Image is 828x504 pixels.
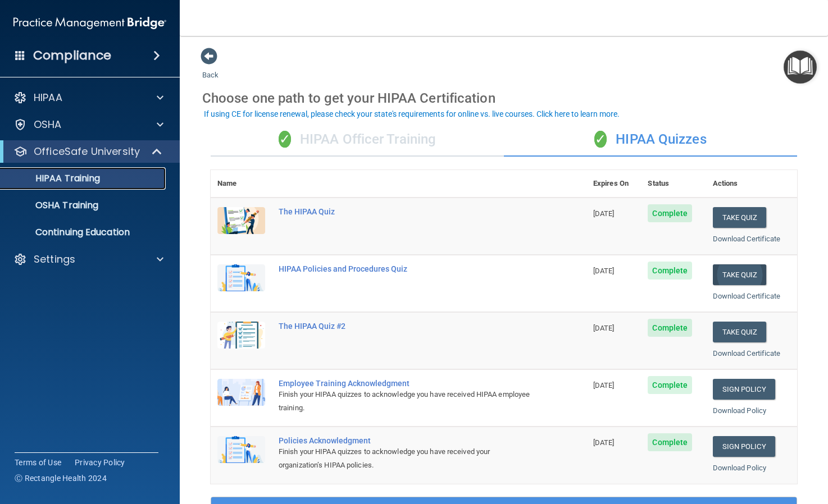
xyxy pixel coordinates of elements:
[641,170,706,198] th: Status
[7,200,98,211] p: OSHA Training
[7,227,161,238] p: Continuing Education
[13,253,163,266] a: Settings
[33,48,111,63] h4: Compliance
[202,57,219,79] a: Back
[34,118,62,131] p: OSHA
[34,91,62,104] p: HIPAA
[15,457,61,468] a: Terms of Use
[593,267,615,275] span: [DATE]
[648,319,692,337] span: Complete
[713,436,775,457] a: Sign Policy
[594,131,607,148] span: ✓
[648,433,692,451] span: Complete
[713,379,775,400] a: Sign Policy
[648,376,692,394] span: Complete
[713,207,767,228] button: Take Quiz
[13,118,163,131] a: OSHA
[279,131,291,148] span: ✓
[279,388,530,415] div: Finish your HIPAA quizzes to acknowledge you have received HIPAA employee training.
[713,292,781,300] a: Download Certificate
[713,235,781,243] a: Download Certificate
[593,324,615,332] span: [DATE]
[279,207,530,216] div: The HIPAA Quiz
[279,436,530,445] div: Policies Acknowledgment
[202,82,806,114] div: Choose one path to get your HIPAA Certification
[648,262,692,280] span: Complete
[15,473,107,484] span: Ⓒ Rectangle Health 2024
[13,12,166,34] img: PMB logo
[13,91,163,104] a: HIPAA
[713,264,767,285] button: Take Quiz
[211,170,272,198] th: Name
[504,123,797,157] div: HIPAA Quizzes
[7,173,100,184] p: HIPAA Training
[279,264,530,273] div: HIPAA Policies and Procedures Quiz
[713,349,781,358] a: Download Certificate
[279,379,530,388] div: Employee Training Acknowledgment
[34,145,140,158] p: OfficeSafe University
[279,445,530,472] div: Finish your HIPAA quizzes to acknowledge you have received your organization’s HIPAA policies.
[593,381,615,390] span: [DATE]
[211,123,504,157] div: HIPAA Officer Training
[586,170,641,198] th: Expires On
[706,170,797,198] th: Actions
[204,110,620,118] div: If using CE for license renewal, please check your state's requirements for online vs. live cours...
[713,406,767,415] a: Download Policy
[202,108,621,120] button: If using CE for license renewal, please check your state's requirements for online vs. live cours...
[34,253,75,266] p: Settings
[713,464,767,472] a: Download Policy
[279,322,530,331] div: The HIPAA Quiz #2
[13,145,163,158] a: OfficeSafe University
[75,457,125,468] a: Privacy Policy
[784,51,817,84] button: Open Resource Center
[593,438,615,447] span: [DATE]
[593,209,615,218] span: [DATE]
[713,322,767,342] button: Take Quiz
[648,204,692,222] span: Complete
